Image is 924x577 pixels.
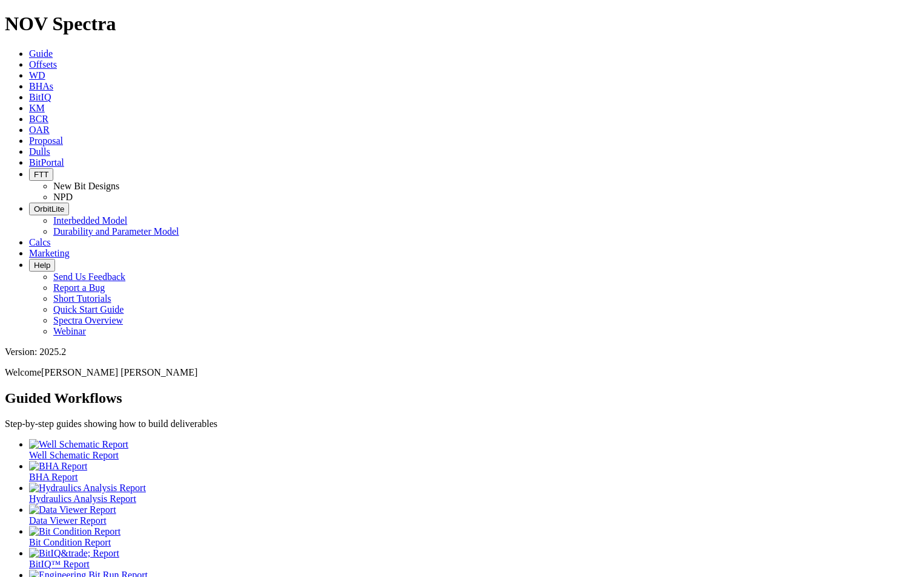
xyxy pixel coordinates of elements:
a: Dulls [29,146,50,157]
span: BHA Report [29,472,78,482]
img: BHA Report [29,461,87,472]
a: BHAs [29,81,53,91]
a: Short Tutorials [53,293,111,304]
a: Durability and Parameter Model [53,226,179,236]
span: Bit Condition Report [29,537,111,547]
a: Spectra Overview [53,315,123,325]
a: Send Us Feedback [53,272,125,282]
a: BHA Report BHA Report [29,461,919,482]
img: Bit Condition Report [29,526,120,537]
a: BitIQ [29,92,51,102]
button: OrbitLite [29,203,69,215]
a: Well Schematic Report Well Schematic Report [29,439,919,460]
a: OAR [29,125,50,135]
span: Data Viewer Report [29,515,107,526]
span: BitIQ™ Report [29,559,90,569]
img: BitIQ&trade; Report [29,548,119,559]
img: Well Schematic Report [29,439,128,450]
a: BitPortal [29,157,64,168]
a: KM [29,103,45,113]
a: Calcs [29,237,51,247]
a: Interbedded Model [53,215,127,226]
span: Help [34,261,50,270]
a: New Bit Designs [53,181,119,191]
img: Hydraulics Analysis Report [29,483,146,494]
a: Bit Condition Report Bit Condition Report [29,526,919,547]
a: Guide [29,48,53,59]
button: FTT [29,168,53,181]
a: Webinar [53,326,86,336]
span: Hydraulics Analysis Report [29,494,136,504]
span: Well Schematic Report [29,450,119,460]
a: BitIQ&trade; Report BitIQ™ Report [29,548,919,569]
a: NPD [53,192,73,202]
a: Quick Start Guide [53,304,124,315]
a: Offsets [29,59,57,70]
a: Data Viewer Report Data Viewer Report [29,504,919,526]
a: Proposal [29,135,63,146]
a: Marketing [29,248,70,258]
p: Step-by-step guides showing how to build deliverables [5,419,919,429]
h2: Guided Workflows [5,390,919,406]
span: [PERSON_NAME] [PERSON_NAME] [41,367,197,377]
h1: NOV Spectra [5,13,919,35]
span: FTT [34,170,48,179]
a: Report a Bug [53,282,105,293]
div: Version: 2025.2 [5,347,919,357]
img: Data Viewer Report [29,504,116,515]
button: Help [29,259,55,272]
a: WD [29,70,45,80]
a: BCR [29,114,48,124]
span: OrbitLite [34,204,64,214]
a: Hydraulics Analysis Report Hydraulics Analysis Report [29,483,919,504]
p: Welcome [5,367,919,378]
